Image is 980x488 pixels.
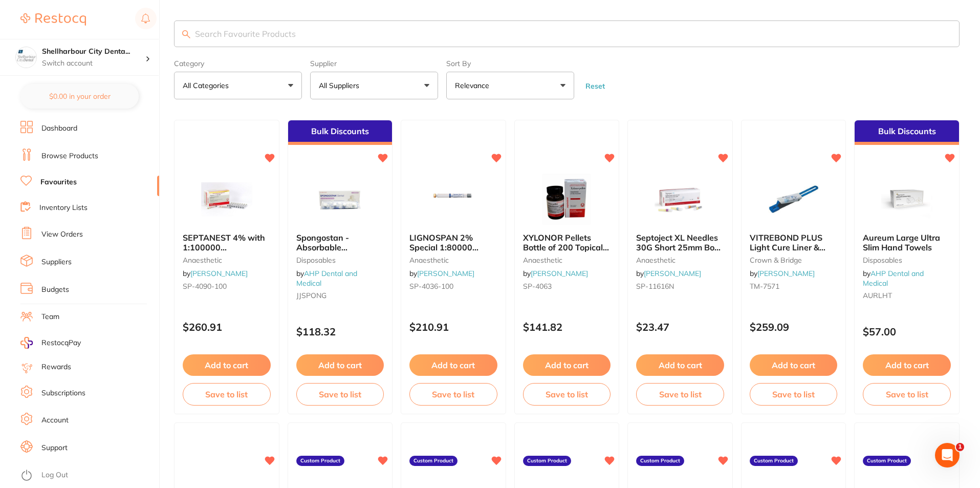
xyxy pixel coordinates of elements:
span: SP-4063 [523,282,552,291]
button: Reset [582,81,608,91]
span: VITREBOND PLUS Light Cure Liner & Base Click & Mix [750,232,825,262]
label: Category [174,59,302,68]
span: by [409,269,474,278]
a: Inventory Lists [39,203,88,213]
label: Custom Product [636,456,684,466]
span: SP-4036-100 [409,282,453,291]
b: Aureum Large Ultra Slim Hand Towels [863,233,951,252]
div: Bulk Discounts [855,120,959,145]
span: JJSPONG [296,291,326,300]
span: Spongostan - Absorbable Hemostatic Gelatin Sponge [296,232,371,271]
small: anaesthetic [636,256,724,264]
button: Relevance [446,72,574,99]
span: SEPTANEST 4% with 1:100000 [MEDICAL_DATA] 2.2ml 2xBox 50 GOLD [183,232,269,271]
img: RestocqPay [20,337,33,349]
a: Account [41,415,69,426]
label: Custom Product [523,456,571,466]
a: AHP Dental and Medical [863,269,924,287]
button: Add to cart [183,354,271,376]
small: anaesthetic [409,256,497,264]
p: All Categories [183,80,233,91]
img: LIGNOSPAN 2% Special 1:80000 adrenalin 2.2ml 2xBox 50 [420,174,487,225]
p: $141.82 [523,321,611,333]
p: All Suppliers [319,80,363,91]
span: AURLHT [863,291,892,300]
span: by [523,269,588,278]
button: All Suppliers [310,72,438,99]
a: Favourites [40,177,77,187]
a: Dashboard [41,123,77,134]
p: Relevance [455,80,493,91]
span: XYLONOR Pellets Bottle of 200 Topical Anaesthetic [523,232,609,262]
small: disposables [296,256,384,264]
button: Add to cart [523,354,611,376]
button: $0.00 in your order [20,84,139,109]
b: Septoject XL Needles 30G Short 25mm Box of 100 [636,233,724,252]
a: Rewards [41,362,71,372]
p: $23.47 [636,321,724,333]
p: $118.32 [296,326,384,337]
span: by [296,269,357,287]
iframe: Intercom live chat [935,443,960,468]
button: Save to list [863,383,951,406]
a: View Orders [41,229,83,240]
label: Supplier [310,59,438,68]
input: Search Favourite Products [174,20,960,47]
label: Sort By [446,59,574,68]
img: XYLONOR Pellets Bottle of 200 Topical Anaesthetic [533,174,600,225]
img: Septoject XL Needles 30G Short 25mm Box of 100 [647,174,713,225]
a: [PERSON_NAME] [531,269,588,278]
a: [PERSON_NAME] [644,269,701,278]
small: crown & bridge [750,256,838,264]
label: Custom Product [296,456,344,466]
span: TM-7571 [750,282,779,291]
b: VITREBOND PLUS Light Cure Liner & Base Click & Mix [750,233,838,252]
small: anaesthetic [183,256,271,264]
img: VITREBOND PLUS Light Cure Liner & Base Click & Mix [760,174,827,225]
button: Add to cart [409,354,497,376]
button: Add to cart [636,354,724,376]
p: $210.91 [409,321,497,333]
label: Custom Product [863,456,911,466]
span: Septoject XL Needles 30G Short 25mm Box of 100 [636,232,721,262]
button: Add to cart [863,354,951,376]
b: XYLONOR Pellets Bottle of 200 Topical Anaesthetic [523,233,611,252]
img: Spongostan - Absorbable Hemostatic Gelatin Sponge [307,174,373,225]
span: RestocqPay [41,338,81,348]
button: Add to cart [750,354,838,376]
small: disposables [863,256,951,264]
b: Spongostan - Absorbable Hemostatic Gelatin Sponge [296,233,384,252]
a: Subscriptions [41,388,85,398]
span: 1 [956,443,964,451]
a: AHP Dental and Medical [296,269,357,287]
h4: Shellharbour City Dental [42,47,145,57]
p: $260.91 [183,321,271,333]
a: Budgets [41,285,69,295]
img: Aureum Large Ultra Slim Hand Towels [874,174,940,225]
img: SEPTANEST 4% with 1:100000 adrenalin 2.2ml 2xBox 50 GOLD [193,174,260,225]
a: [PERSON_NAME] [190,269,248,278]
label: Custom Product [409,456,458,466]
span: by [750,269,815,278]
b: LIGNOSPAN 2% Special 1:80000 adrenalin 2.2ml 2xBox 50 [409,233,497,252]
a: Log Out [41,470,68,480]
button: Add to cart [296,354,384,376]
span: SP-4090-100 [183,282,227,291]
button: Log Out [20,468,156,484]
span: SP-11616N [636,282,674,291]
button: All Categories [174,72,302,99]
span: by [863,269,924,287]
button: Save to list [409,383,497,406]
a: Support [41,443,68,453]
a: Suppliers [41,257,72,267]
span: LIGNOSPAN 2% Special 1:80000 [MEDICAL_DATA] 2.2ml 2xBox 50 [409,232,480,271]
button: Save to list [636,383,724,406]
span: by [183,269,248,278]
button: Save to list [523,383,611,406]
span: Aureum Large Ultra Slim Hand Towels [863,232,940,252]
p: $259.09 [750,321,838,333]
img: Restocq Logo [20,13,86,26]
b: SEPTANEST 4% with 1:100000 adrenalin 2.2ml 2xBox 50 GOLD [183,233,271,252]
a: Team [41,312,59,322]
button: Save to list [750,383,838,406]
